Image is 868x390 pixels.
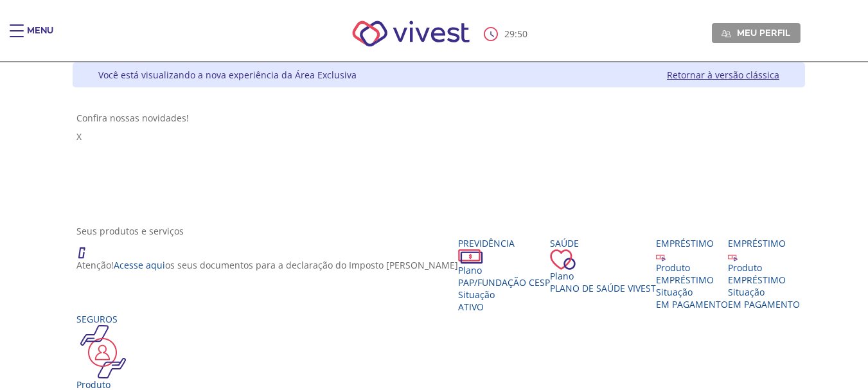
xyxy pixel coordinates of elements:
div: EMPRÉSTIMO [728,274,800,286]
div: Situação [458,288,550,301]
img: ico_coracao.png [550,249,576,270]
div: Empréstimo [656,237,728,249]
div: Produto [656,261,728,274]
p: Atenção! os seus documentos para a declaração do Imposto [PERSON_NAME] [76,259,458,271]
a: Previdência PlanoPAP/Fundação CESP SituaçãoAtivo [458,237,550,313]
a: Retornar à versão clássica [667,69,779,81]
span: PAP/Fundação CESP [458,276,550,288]
img: ico_atencao.png [76,237,98,259]
div: Menu [27,24,53,50]
section: <span lang="pt-BR" dir="ltr">Visualizador do Conteúdo da Web</span> 1 [76,112,801,212]
a: Empréstimo Produto EMPRÉSTIMO Situação EM PAGAMENTO [656,237,728,310]
span: Ativo [458,301,484,313]
div: Situação [728,286,800,298]
img: Vivest [338,6,484,61]
div: : [484,27,530,41]
div: Você está visualizando a nova experiência da Área Exclusiva [98,69,357,81]
a: Meu perfil [712,23,801,42]
div: Seus produtos e serviços [76,225,801,237]
img: Meu perfil [722,29,731,39]
div: Confira nossas novidades! [76,112,801,124]
div: Situação [656,286,728,298]
img: ico_emprestimo.svg [656,252,666,261]
div: EMPRÉSTIMO [656,274,728,286]
div: Saúde [550,237,656,249]
span: EM PAGAMENTO [656,298,728,310]
div: Produto [728,261,800,274]
div: Plano [458,264,550,276]
img: ico_emprestimo.svg [728,252,738,261]
img: ico_seguros.png [76,325,130,378]
a: Saúde PlanoPlano de Saúde VIVEST [550,237,656,294]
a: Empréstimo Produto EMPRÉSTIMO Situação EM PAGAMENTO [728,237,800,310]
span: X [76,130,82,143]
span: Meu perfil [737,27,790,39]
div: Empréstimo [728,237,800,249]
span: 29 [504,28,515,40]
img: ico_dinheiro.png [458,249,483,264]
span: 50 [517,28,527,40]
span: Plano de Saúde VIVEST [550,282,656,294]
a: Acesse aqui [114,259,165,271]
div: Previdência [458,237,550,249]
span: EM PAGAMENTO [728,298,800,310]
div: Seguros [76,313,235,325]
div: Plano [550,270,656,282]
